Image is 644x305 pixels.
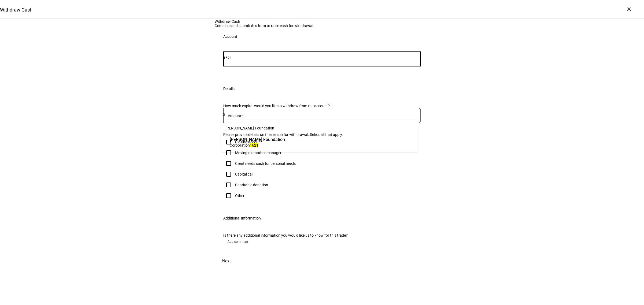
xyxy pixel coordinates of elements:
span: Corporation [230,143,250,147]
span: [PERSON_NAME] Foundation [225,126,274,130]
input: Number [223,56,421,60]
span: Add comment [228,237,248,246]
div: Withdraw Cash [215,19,429,24]
span: $ [223,112,225,117]
span: [PERSON_NAME] Foundation [230,136,285,143]
div: Details [223,87,235,91]
div: Additional Information [223,216,261,220]
div: Charitable donation [235,183,268,187]
div: Evan Williams Foundation [228,135,286,149]
mark: 1621 [250,143,258,147]
div: Complete and submit this form to raise cash for withdrawal. [215,24,429,28]
button: Add comment [223,237,253,246]
div: Client needs cash for personal needs [235,161,296,166]
div: × [625,5,633,13]
div: How much capital would you like to withdraw from the account? [223,104,421,108]
div: Account [223,34,237,39]
mat-label: Amount* [228,114,243,118]
span: Next [222,255,231,267]
div: Other [235,194,244,198]
div: Moving to another manager [235,151,281,155]
button: Next [215,255,238,267]
div: Capital call [235,172,253,176]
div: Is there any additional information you would like us to know for this trade? [223,233,421,237]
